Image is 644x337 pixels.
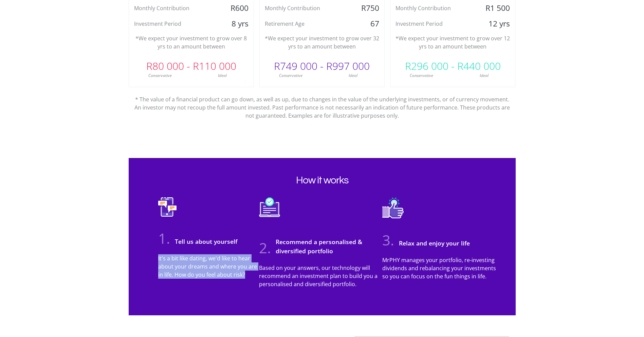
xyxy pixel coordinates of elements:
[260,3,343,13] div: Monthly Contribution
[343,3,384,13] div: R750
[191,73,254,79] div: Ideal
[474,19,515,29] div: 12 yrs
[382,229,394,251] p: 3.
[390,3,474,13] div: Monthly Contribution
[259,197,280,227] img: 2-portfolio.svg
[260,56,384,76] div: R749 000 - R997 000
[390,73,453,79] div: Conservative
[260,73,322,79] div: Conservative
[212,19,253,29] div: 8 yrs
[390,56,515,76] div: R296 000 - R440 000
[395,34,510,51] p: *We expect your investment to grow over 12 yrs to an amount between
[382,197,404,229] img: 3-relax.svg
[260,19,343,29] div: Retirement Age
[129,3,212,13] div: Monthly Contribution
[158,227,170,249] p: 1.
[453,73,515,79] div: Ideal
[265,34,379,51] p: *We expect your investment to grow over 32 yrs to an amount between
[158,197,177,227] img: 1-yourself.svg
[129,19,212,29] div: Investment Period
[390,19,474,29] div: Investment Period
[259,237,271,258] p: 2.
[129,73,191,79] div: Conservative
[272,237,374,255] h3: Recommend a personalised & diversified portfolio
[134,87,511,120] p: * The value of a financial product can go down, as well as up, due to changes in the value of the...
[395,239,470,247] h3: Relax and enjoy your life
[134,34,249,51] p: *We expect your investment to grow over 8 yrs to an amount between
[259,264,382,288] p: Based on your answers, our technology will recommend an investment plan to build you a personalis...
[145,174,500,186] h2: How it works
[382,256,499,280] p: MrPHY manages your portfolio, re-investing dividends and rebalancing your investments so you can ...
[158,254,259,279] p: It's a bit like dating, we'd like to hear about your dreams and where you are in life. How do you...
[322,73,384,79] div: Ideal
[129,56,254,76] div: R80 000 - R110 000
[212,3,253,13] div: R600
[474,3,515,13] div: R1 500
[343,19,384,29] div: 67
[171,237,237,246] h3: Tell us about yourself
